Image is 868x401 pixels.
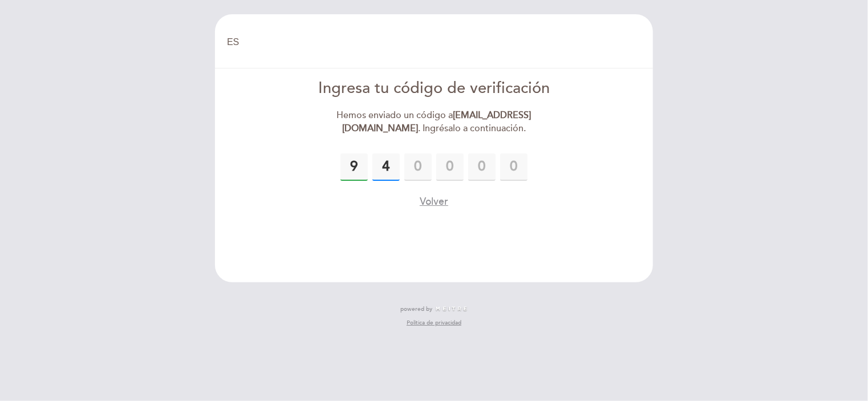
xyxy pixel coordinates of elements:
[500,153,528,181] input: 0
[400,305,432,313] span: powered by
[342,110,532,134] strong: [EMAIL_ADDRESS][DOMAIN_NAME]
[303,78,565,100] div: Ingresa tu código de verificación
[407,319,461,327] a: Política de privacidad
[400,305,468,313] a: powered by
[404,153,432,181] input: 0
[372,153,400,181] input: 0
[340,153,368,181] input: 0
[468,153,496,181] input: 0
[435,306,468,312] img: MEITRE
[303,109,565,135] div: Hemos enviado un código a . Ingrésalo a continuación.
[420,195,448,209] button: Volver
[436,153,464,181] input: 0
